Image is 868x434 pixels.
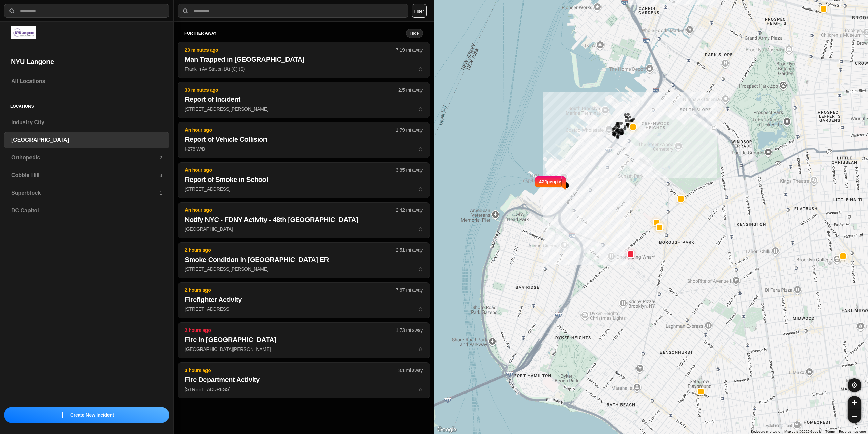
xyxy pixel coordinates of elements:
h2: Man Trapped in [GEOGRAPHIC_DATA] [185,55,423,64]
span: star [418,146,423,152]
p: 2.42 mi away [396,207,423,213]
p: 421 people [539,178,561,193]
p: An hour ago [185,207,396,213]
span: star [418,306,423,312]
a: Industry City1 [4,114,169,131]
span: star [418,66,423,72]
p: [GEOGRAPHIC_DATA] [185,226,423,232]
h3: Orthopedic [11,154,159,162]
h3: Superblock [11,189,159,197]
h3: Cobble Hill [11,171,159,180]
p: 2 hours ago [185,247,396,253]
span: star [418,226,423,232]
a: Superblock1 [4,185,169,201]
a: Terms (opens in new tab) [825,430,835,433]
img: notch [534,175,539,190]
a: Orthopedic2 [4,150,169,166]
p: Create New Incident [70,412,114,418]
button: 2 hours ago1.73 mi awayFire in [GEOGRAPHIC_DATA][GEOGRAPHIC_DATA][PERSON_NAME]star [178,322,430,358]
img: logo [11,26,36,39]
h3: Industry City [11,118,159,127]
a: 30 minutes ago2.5 mi awayReport of Incident[STREET_ADDRESS][PERSON_NAME]star [178,106,430,112]
p: 2 [159,154,162,161]
h2: Smoke Condition in [GEOGRAPHIC_DATA] ER [185,255,423,264]
img: icon [60,412,65,418]
h3: All Locations [11,77,162,86]
a: 2 hours ago1.73 mi awayFire in [GEOGRAPHIC_DATA][GEOGRAPHIC_DATA][PERSON_NAME]star [178,346,430,352]
p: 1 [159,119,162,126]
p: 2.5 mi away [398,87,423,93]
p: 3 hours ago [185,367,398,374]
p: [GEOGRAPHIC_DATA][PERSON_NAME] [185,346,423,353]
img: recenter [851,382,857,388]
a: 2 hours ago7.67 mi awayFirefighter Activity[STREET_ADDRESS]star [178,306,430,312]
p: 2.51 mi away [396,247,423,253]
button: An hour ago1.79 mi awayReport of Vehicle CollisionI-278 W/Bstar [178,122,430,158]
a: [GEOGRAPHIC_DATA] [4,132,169,148]
p: 2 hours ago [185,327,396,334]
button: 30 minutes ago2.5 mi awayReport of Incident[STREET_ADDRESS][PERSON_NAME]star [178,82,430,118]
p: 7.67 mi away [396,287,423,294]
p: [STREET_ADDRESS][PERSON_NAME] [185,106,423,112]
p: [STREET_ADDRESS] [185,306,423,313]
p: An hour ago [185,167,396,173]
h2: Report of Incident [185,95,423,104]
span: star [418,266,423,272]
button: An hour ago2.42 mi awayNotify NYC - FDNY Activity - 48th [GEOGRAPHIC_DATA][GEOGRAPHIC_DATA]star [178,202,430,238]
img: search [182,7,189,14]
span: star [418,386,423,392]
h5: further away [184,31,406,36]
p: Franklin Av Station (A) (C) (S) [185,65,423,72]
p: I-278 W/B [185,146,423,152]
h3: DC Capitol [11,207,162,215]
button: Keyboard shortcuts [751,429,780,434]
a: An hour ago1.79 mi awayReport of Vehicle CollisionI-278 W/Bstar [178,146,430,152]
button: Hide [406,29,423,38]
p: 3.85 mi away [396,167,423,173]
span: Map data ©2025 Google [784,430,821,433]
span: star [418,346,423,352]
small: Hide [410,31,419,36]
a: All Locations [4,73,169,90]
h2: Firefighter Activity [185,295,423,304]
img: zoom-in [852,400,857,405]
p: 3.1 mi away [398,367,423,374]
h2: Fire Department Activity [185,375,423,384]
h2: Report of Vehicle Collision [185,135,423,144]
img: zoom-out [852,414,857,419]
h5: Locations [4,95,169,114]
p: An hour ago [185,127,396,133]
a: An hour ago3.85 mi awayReport of Smoke in School[STREET_ADDRESS]star [178,186,430,192]
img: Google [436,425,458,434]
a: 20 minutes ago7.19 mi awayMan Trapped in [GEOGRAPHIC_DATA]Franklin Av Station (A) (C) (S)star [178,66,430,72]
a: Report a map error [839,430,866,433]
h3: [GEOGRAPHIC_DATA] [11,136,162,144]
p: [STREET_ADDRESS] [185,186,423,192]
span: star [418,106,423,112]
p: [STREET_ADDRESS] [185,386,423,393]
p: 20 minutes ago [185,46,396,53]
button: zoom-in [848,396,861,410]
button: iconCreate New Incident [4,407,169,423]
p: 1.73 mi away [396,327,423,334]
a: An hour ago2.42 mi awayNotify NYC - FDNY Activity - 48th [GEOGRAPHIC_DATA][GEOGRAPHIC_DATA]star [178,226,430,232]
p: 3 [159,172,162,179]
a: DC Capitol [4,203,169,219]
p: 30 minutes ago [185,87,398,93]
p: 1.79 mi away [396,127,423,133]
h2: Fire in [GEOGRAPHIC_DATA] [185,335,423,344]
button: Filter [412,4,427,18]
a: 2 hours ago2.51 mi awaySmoke Condition in [GEOGRAPHIC_DATA] ER[STREET_ADDRESS][PERSON_NAME]star [178,266,430,272]
h2: Notify NYC - FDNY Activity - 48th [GEOGRAPHIC_DATA] [185,215,423,224]
h2: NYU Langone [11,57,162,67]
a: Open this area in Google Maps (opens a new window) [436,425,458,434]
button: zoom-out [848,410,861,423]
button: 20 minutes ago7.19 mi awayMan Trapped in [GEOGRAPHIC_DATA]Franklin Av Station (A) (C) (S)star [178,42,430,78]
button: An hour ago3.85 mi awayReport of Smoke in School[STREET_ADDRESS]star [178,162,430,198]
img: search [8,7,15,14]
span: star [418,186,423,192]
button: 2 hours ago2.51 mi awaySmoke Condition in [GEOGRAPHIC_DATA] ER[STREET_ADDRESS][PERSON_NAME]star [178,242,430,278]
p: [STREET_ADDRESS][PERSON_NAME] [185,266,423,272]
a: Cobble Hill3 [4,167,169,184]
img: notch [561,175,567,190]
